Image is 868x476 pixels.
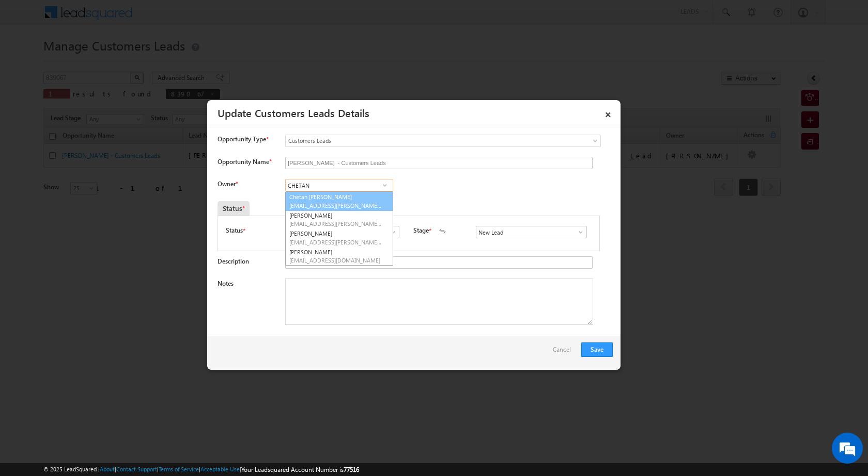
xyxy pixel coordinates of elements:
a: [PERSON_NAME] [286,228,393,247]
div: Minimize live chat window [169,5,194,30]
span: 77516 [344,466,359,473]
div: Status [218,201,250,216]
a: Acceptable Use [200,466,240,472]
input: Type to Search [476,226,587,238]
a: Chetan [PERSON_NAME] [285,191,393,211]
a: Customers Leads [285,135,601,147]
a: Show All Items [571,227,584,237]
button: Save [581,342,613,357]
em: Start Chat [141,318,188,332]
input: Type to Search [285,179,393,191]
div: Chat with us now [54,54,174,68]
span: Your Leadsquared Account Number is [241,466,359,473]
textarea: Type your message and hit 'Enter' [13,95,189,309]
a: × [599,104,617,122]
a: [PERSON_NAME] [286,247,393,266]
a: Show All Items [384,227,397,237]
span: Opportunity Type [218,135,266,144]
a: About [100,466,115,472]
a: Terms of Service [159,466,199,472]
a: Cancel [553,342,576,362]
span: [EMAIL_ADDRESS][DOMAIN_NAME] [289,256,382,264]
a: [PERSON_NAME] [286,210,393,229]
label: Status [226,226,243,235]
a: Contact Support [116,466,157,472]
label: Description [218,257,249,265]
label: Opportunity Name [218,158,271,166]
span: [EMAIL_ADDRESS][PERSON_NAME][DOMAIN_NAME] [289,220,382,227]
img: d_60004797649_company_0_60004797649 [18,54,43,68]
span: Customers Leads [286,136,559,145]
label: Notes [218,280,234,287]
label: Owner [218,180,238,188]
span: [EMAIL_ADDRESS][PERSON_NAME][DOMAIN_NAME] [289,202,382,209]
label: Stage [413,226,429,235]
a: Update Customers Leads Details [218,105,369,120]
a: Show All Items [378,180,391,190]
span: [EMAIL_ADDRESS][PERSON_NAME][DOMAIN_NAME] [289,238,382,246]
span: © 2025 LeadSquared | | | | | [43,465,359,474]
